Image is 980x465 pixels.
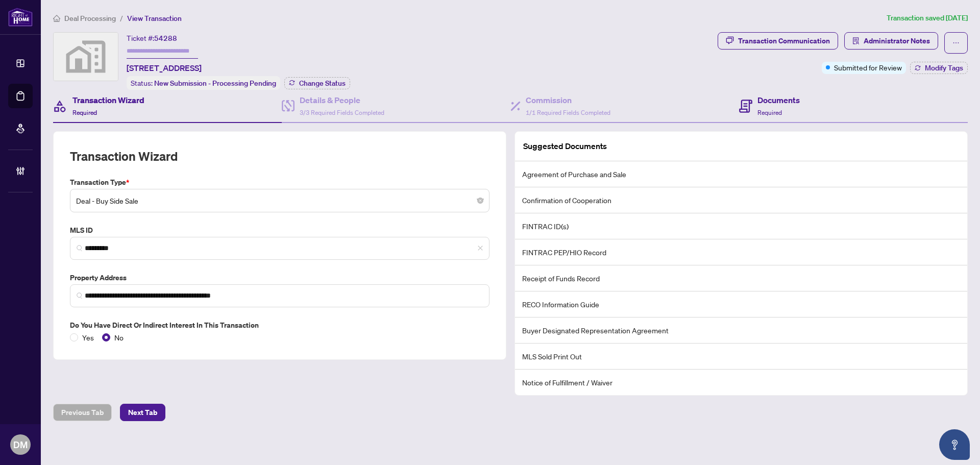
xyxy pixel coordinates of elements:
span: ellipsis [952,39,960,46]
li: Confirmation of Cooperation [515,187,967,213]
div: Transaction Communication [738,33,830,49]
button: Change Status [284,77,350,89]
button: Administrator Notes [844,32,938,50]
li: / [120,12,123,24]
span: solution [852,37,860,44]
span: 1/1 Required Fields Completed [526,109,610,116]
article: Transaction saved [DATE] [887,12,968,24]
span: Yes [78,332,98,343]
span: close-circle [477,198,483,204]
button: Next Tab [120,404,165,421]
h4: Documents [757,94,800,106]
span: Required [72,109,97,116]
button: Open asap [939,429,970,460]
h2: Transaction Wizard [70,148,178,164]
span: 3/3 Required Fields Completed [300,109,384,116]
span: Modify Tags [925,64,963,71]
li: FINTRAC ID(s) [515,213,967,239]
article: Suggested Documents [523,140,607,153]
span: View Transaction [127,14,182,23]
img: search_icon [77,292,83,299]
img: svg%3e [54,33,118,81]
span: No [110,332,128,343]
li: Buyer Designated Representation Agreement [515,317,967,344]
span: DM [13,437,28,452]
span: home [53,15,60,22]
span: 54288 [154,34,177,43]
li: Receipt of Funds Record [515,265,967,291]
img: search_icon [77,245,83,251]
span: Submitted for Review [834,62,902,73]
li: Agreement of Purchase and Sale [515,161,967,187]
span: New Submission - Processing Pending [154,79,276,88]
label: Do you have direct or indirect interest in this transaction [70,320,489,331]
button: Previous Tab [53,404,112,421]
label: Property Address [70,272,489,283]
h4: Details & People [300,94,384,106]
span: Required [757,109,782,116]
li: MLS Sold Print Out [515,344,967,370]
li: Notice of Fulfillment / Waiver [515,370,967,395]
label: MLS ID [70,225,489,236]
h4: Commission [526,94,610,106]
span: Next Tab [128,404,157,421]
li: FINTRAC PEP/HIO Record [515,239,967,265]
span: Change Status [299,80,346,87]
div: Status: [127,76,280,90]
span: Administrator Notes [864,33,930,49]
span: Deal Processing [64,14,116,23]
span: close [477,245,483,251]
li: RECO Information Guide [515,291,967,317]
div: Ticket #: [127,32,177,44]
span: Deal - Buy Side Sale [76,191,483,210]
img: logo [8,8,33,27]
button: Transaction Communication [718,32,838,50]
label: Transaction Type [70,177,489,188]
button: Modify Tags [910,62,968,74]
h4: Transaction Wizard [72,94,144,106]
span: [STREET_ADDRESS] [127,62,202,74]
